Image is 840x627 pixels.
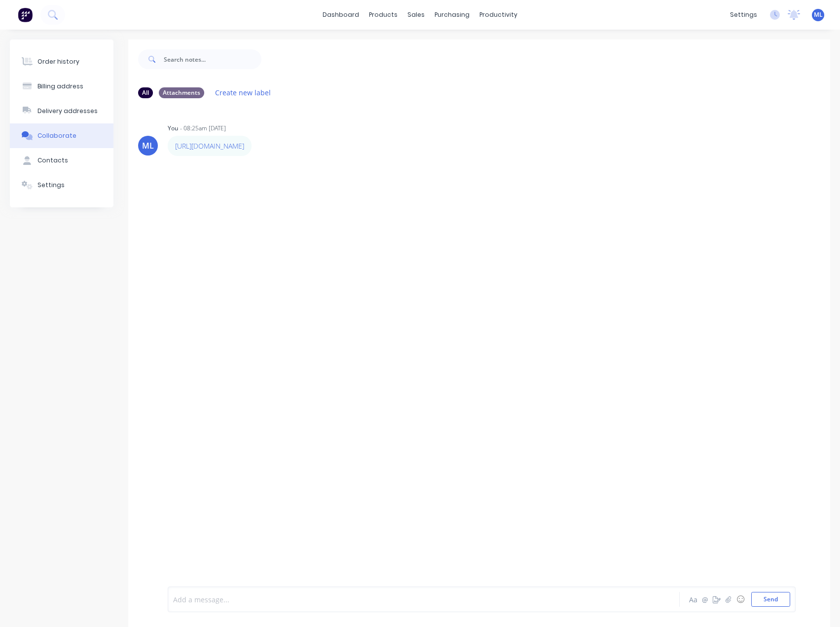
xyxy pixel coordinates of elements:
button: Collaborate [10,123,113,148]
div: purchasing [430,7,475,22]
button: Aa [687,593,699,605]
a: [URL][DOMAIN_NAME] [175,141,244,151]
button: Send [751,592,790,607]
button: Create new label [210,86,276,99]
a: dashboard [318,7,364,22]
div: Collaborate [37,131,76,140]
div: productivity [475,7,522,22]
div: Delivery addresses [37,107,98,116]
button: Settings [10,173,113,197]
div: sales [402,7,430,22]
button: Delivery addresses [10,99,113,123]
div: Order history [37,57,79,66]
div: Billing address [37,82,83,91]
span: ML [814,10,823,19]
button: ☺ [734,593,746,605]
div: products [364,7,402,22]
input: Search notes... [164,49,261,69]
div: settings [725,7,762,22]
img: Factory [18,7,33,22]
div: Contacts [37,156,68,165]
button: Order history [10,49,113,74]
div: You [168,124,178,133]
button: Billing address [10,74,113,99]
div: Attachments [159,87,204,98]
button: @ [699,593,711,605]
div: All [138,87,153,98]
div: ML [142,140,154,152]
div: - 08:25am [DATE] [180,124,226,133]
button: Contacts [10,148,113,173]
div: Settings [37,181,65,190]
